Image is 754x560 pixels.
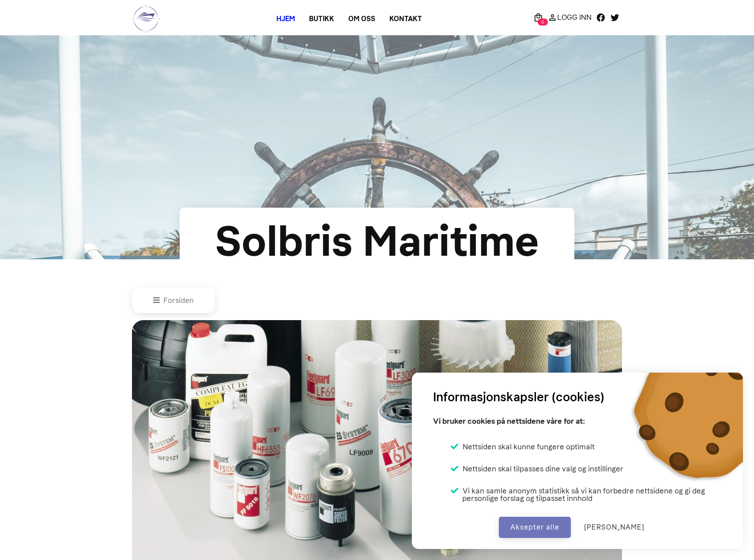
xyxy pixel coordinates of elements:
[302,11,341,27] a: Butikk
[573,517,656,538] button: [PERSON_NAME]
[451,443,595,451] li: Nettsiden skal kunne fungere optimalt
[269,11,302,27] a: Hjem
[451,465,623,473] li: Nettsiden skal tilpasses dine valg og instillinger
[531,12,545,22] a: 0
[382,11,429,27] a: Kontakt
[499,517,571,538] button: Aksepter alle
[208,210,546,273] div: Solbris Maritime
[433,414,585,429] p: Vi bruker cookies på nettsidene våre for at:
[433,388,604,407] h3: Informasjonskapsler (cookies)
[545,12,594,22] a: Logg Inn
[132,4,160,33] img: logo
[153,296,194,305] a: Forsiden
[341,11,382,27] a: Om oss
[538,19,548,26] span: 0
[451,487,722,502] li: Vi kan samle anonym statistikk så vi kan forbedre nettsidene og gi deg personlige forslag og tilp...
[132,287,622,313] nav: breadcrumb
